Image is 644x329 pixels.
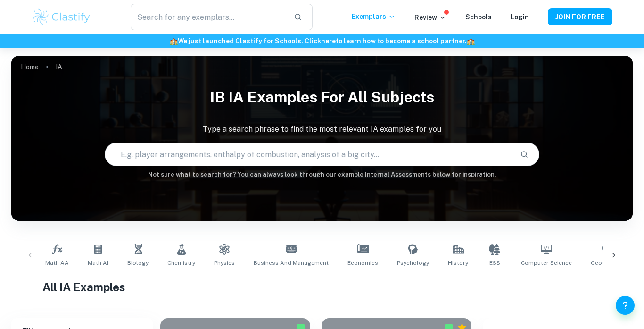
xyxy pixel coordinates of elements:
[347,259,378,267] span: Economics
[397,259,429,267] span: Psychology
[448,259,468,267] span: History
[414,12,446,23] p: Review
[11,124,633,135] p: Type a search phrase to find the most relevant IA examples for you
[467,37,475,45] span: 🏫
[2,36,642,46] h6: We just launched Clastify for Schools. Click to learn how to become a school partner.
[88,259,108,267] span: Math AI
[11,170,633,179] h6: Not sure what to search for? You can always look through our example Internal Assessments below f...
[591,259,621,267] span: Geography
[516,146,532,162] button: Search
[131,4,286,30] input: Search for any exemplars...
[214,259,235,267] span: Physics
[548,8,612,25] button: JOIN FOR FREE
[21,60,39,74] a: Home
[105,141,513,168] input: E.g. player arrangements, enthalpy of combustion, analysis of a big city...
[465,13,492,21] a: Schools
[11,82,633,112] h1: IB IA examples for all subjects
[616,296,635,315] button: Help and Feedback
[352,11,396,22] p: Exemplars
[321,37,336,45] a: here
[127,259,149,267] span: Biology
[170,37,178,45] span: 🏫
[32,8,91,26] img: Clastify logo
[167,259,195,267] span: Chemistry
[56,62,62,72] p: IA
[511,13,529,21] a: Login
[42,278,602,295] h1: All IA Examples
[489,259,500,267] span: ESS
[45,259,69,267] span: Math AA
[254,259,329,267] span: Business and Management
[521,259,572,267] span: Computer Science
